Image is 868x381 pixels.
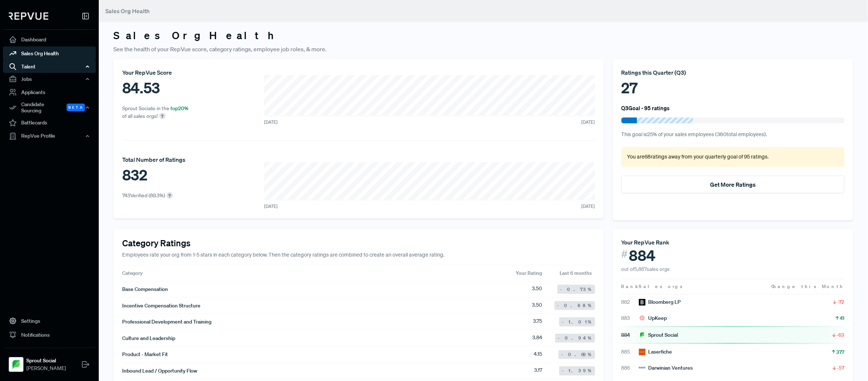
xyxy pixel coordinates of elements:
a: Applicants [3,85,96,99]
h3: Sales Org Health [113,29,853,42]
div: Bloomberg LP [639,298,681,306]
button: RepVue Profile [3,130,96,142]
span: -57 [837,364,845,371]
span: top 20 % [170,105,188,112]
span: 3.75 [533,317,542,326]
span: 41 [840,314,845,322]
div: 832 [122,164,185,186]
span: -1.01 % [562,319,592,325]
span: 882 [621,298,639,306]
span: 4.15 [534,350,542,359]
span: out of 5,867 sales orgs [621,266,670,272]
div: Darwinian Ventures [639,364,693,372]
span: Inbound Lead / Opportunity Flow [122,367,197,375]
span: Rank [621,283,639,290]
span: Your RepVue Rank [621,239,670,246]
span: Last 6 months [560,269,595,277]
button: Get More Ratings [621,176,845,193]
div: UpKeep [639,314,667,322]
p: Employees rate your org from 1-5 stars in each category below. Then the category ratings are comb... [122,251,595,259]
p: You are 68 ratings away from your quarterly goal of 95 ratings . [627,153,839,161]
img: Bloomberg LP [639,299,646,306]
p: 743 Verified ( 89.3 %) [122,192,165,199]
span: -1.39 % [562,367,592,374]
span: -72 [838,298,845,306]
span: Professional Development and Training [122,318,211,326]
span: Your Rating [516,270,542,276]
img: Darwinian Ventures [639,365,646,371]
span: Beta [67,104,85,111]
span: [DATE] [582,203,595,210]
div: Sprout Social [639,331,678,339]
div: Ratings this Quarter ( Q3 ) [621,68,845,77]
span: Base Compensation [122,285,168,293]
span: -0.73 % [560,286,592,293]
div: ? [166,192,173,199]
div: Your RepVue Score [122,68,192,77]
button: Talent [3,60,96,73]
span: 3.17 [534,366,542,375]
img: Sprout Social [639,332,646,338]
a: Settings [3,314,96,328]
p: This goal is 25 % of your sales employees ( 380 total employees). [621,131,845,139]
span: -0.88 % [557,302,592,309]
span: 3.84 [533,334,542,343]
a: Sprout SocialSprout Social[PERSON_NAME] [3,348,96,375]
span: -0.94 % [558,335,592,341]
span: 885 [621,348,639,356]
span: Incentive Compensation Structure [122,302,200,310]
a: Battlecards [3,116,96,130]
div: Total Number of Ratings [122,155,185,164]
img: Sprout Social [10,359,22,370]
span: # [621,247,628,262]
span: [DATE] [264,203,278,210]
img: RepVue [9,12,48,20]
span: 883 [621,314,639,322]
a: Dashboard [3,33,96,46]
span: [DATE] [582,119,595,126]
img: Laserfiche [639,349,646,355]
div: 27 [621,77,845,99]
h6: Q3 Goal - 95 ratings [621,105,670,111]
span: 3.50 [532,301,542,310]
span: Change this Month [772,283,845,290]
h4: Category Ratings [122,238,595,249]
div: Laserfiche [639,348,672,356]
span: Category [122,270,143,276]
span: [PERSON_NAME] [26,365,66,372]
span: -63 [837,331,845,339]
span: 377 [837,348,845,356]
span: Sales orgs [639,283,684,290]
span: Sales Org Health [105,7,150,15]
button: Jobs [3,73,96,85]
span: Sprout Social is in the of all sales orgs! [122,105,188,119]
span: 884 [621,331,639,339]
a: Sales Org Health [3,46,96,60]
a: Notifications [3,328,96,342]
p: See the health of your RepVue score, category ratings, employee job roles, & more. [113,45,853,53]
div: ? [159,113,166,119]
span: Culture and Leadership [122,335,175,342]
img: UpKeep [639,315,646,321]
div: 84.53 [122,77,192,99]
span: -0.69 % [561,351,592,358]
button: Candidate Sourcing Beta [3,99,96,116]
span: 886 [621,364,639,372]
span: [DATE] [264,119,278,126]
strong: Sprout Social [26,357,66,365]
span: 3.50 [532,285,542,294]
span: 884 [629,247,656,264]
div: Candidate Sourcing [3,99,96,116]
span: Product - Market Fit [122,351,168,358]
